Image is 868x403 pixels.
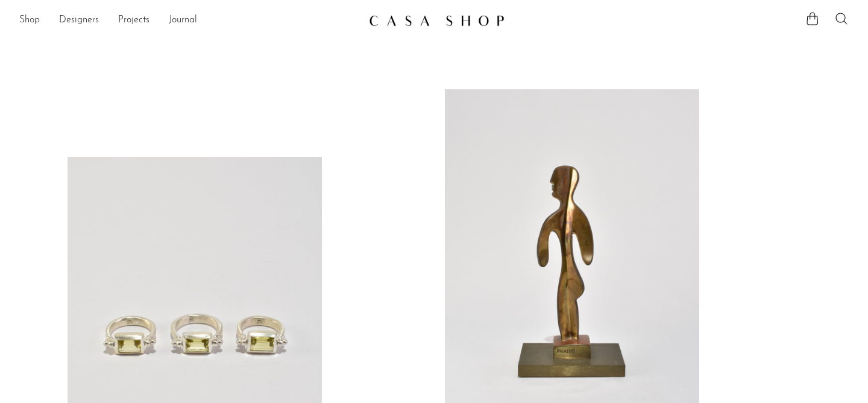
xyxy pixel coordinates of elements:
nav: Desktop navigation [19,10,359,31]
a: Projects [118,13,149,28]
a: Designers [59,13,99,28]
ul: NEW HEADER MENU [19,10,359,31]
a: Journal [169,13,197,28]
a: Shop [19,13,40,28]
